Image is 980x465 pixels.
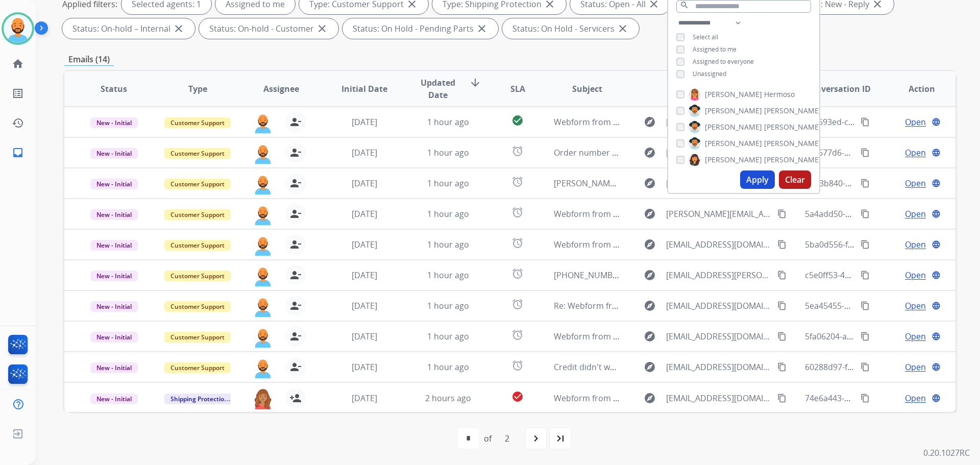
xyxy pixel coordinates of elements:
span: 1 hour ago [427,239,469,250]
mat-icon: home [12,58,24,70]
span: 1 hour ago [427,300,469,311]
mat-icon: content_copy [861,179,870,188]
span: New - Initial [90,148,138,159]
span: 1 hour ago [427,361,469,373]
div: Status: On Hold - Servicers [502,18,639,39]
span: Unassigned [693,69,726,78]
img: agent-avatar [253,142,273,164]
mat-icon: language [932,148,941,157]
span: Webform from [EMAIL_ADDRESS][DOMAIN_NAME] on [DATE] [554,393,785,404]
mat-icon: explore [644,208,656,220]
mat-icon: close [316,22,328,35]
img: agent-avatar [253,296,273,317]
span: Customer Support [164,271,231,281]
button: Apply [740,170,775,189]
span: New - Initial [90,240,138,251]
span: Webform from [PERSON_NAME][EMAIL_ADDRESS][PERSON_NAME][DOMAIN_NAME] on [DATE] [554,208,912,219]
span: Open [905,177,926,189]
span: Customer Support [164,209,231,220]
span: Open [905,269,926,281]
mat-icon: language [932,240,941,249]
span: Re: Webform from [EMAIL_ADDRESS][DOMAIN_NAME] on [DATE] [554,300,799,311]
span: Open [905,330,926,342]
span: Open [905,300,926,312]
span: 1 hour ago [427,331,469,342]
span: [EMAIL_ADDRESS][DOMAIN_NAME] [666,238,771,251]
span: [DATE] [352,300,377,311]
mat-icon: content_copy [777,332,787,341]
span: Conversation ID [805,83,871,95]
mat-icon: navigate_next [530,432,542,445]
span: Type [188,83,207,95]
span: [DATE] [352,116,377,128]
mat-icon: language [932,209,941,218]
span: [EMAIL_ADDRESS][DOMAIN_NAME] [666,177,771,189]
span: 60288d97-f4ea-409f-96da-07eb0dfe55ef [805,361,956,373]
span: [PERSON_NAME] [705,138,762,149]
mat-icon: content_copy [861,271,870,280]
mat-icon: language [932,301,941,310]
mat-icon: content_copy [777,271,787,280]
span: [PERSON_NAME] [764,155,821,165]
mat-icon: alarm [511,329,524,341]
mat-icon: explore [644,361,656,373]
span: [EMAIL_ADDRESS][DOMAIN_NAME] [666,330,771,342]
mat-icon: content_copy [861,301,870,310]
span: Credit didn't work [554,361,623,373]
span: [DATE] [352,239,377,250]
mat-icon: list_alt [12,87,24,100]
img: agent-avatar [253,234,273,256]
span: New - Initial [90,362,138,373]
mat-icon: person_remove [289,330,302,342]
mat-icon: history [12,117,24,129]
span: New - Initial [90,209,138,220]
span: New - Initial [90,394,138,404]
span: [PERSON_NAME] [764,106,821,116]
mat-icon: search [680,1,689,10]
mat-icon: explore [644,330,656,342]
span: [PERSON_NAME] [705,106,762,116]
span: [DATE] [352,147,377,158]
span: Subject [572,83,602,95]
span: [DATE] [352,331,377,342]
mat-icon: person_remove [289,208,302,220]
mat-icon: person_remove [289,146,302,159]
mat-icon: content_copy [777,394,787,403]
mat-icon: content_copy [861,332,870,341]
span: 74e6a443-2bbc-432a-bb80-eee078f90bdb [805,393,963,404]
span: Customer Support [164,117,231,128]
img: agent-avatar [253,173,273,194]
mat-icon: explore [644,116,656,128]
img: agent-avatar [253,112,273,133]
span: Customer Support [164,179,231,189]
span: [EMAIL_ADDRESS][DOMAIN_NAME] [666,116,771,128]
span: Customer Support [164,240,231,251]
mat-icon: close [476,22,488,35]
span: Shipping Protection [164,394,234,404]
span: 1 hour ago [427,270,469,281]
span: [PERSON_NAME] [705,122,762,132]
mat-icon: alarm [511,267,524,280]
mat-icon: content_copy [861,362,870,372]
th: Action [872,71,955,107]
mat-icon: alarm [511,206,524,218]
span: [EMAIL_ADDRESS][PERSON_NAME][DOMAIN_NAME] [666,269,771,281]
span: 5ea45455-dd34-49a1-85f6-809b73b38775 [805,300,962,311]
span: [EMAIL_ADDRESS][DOMAIN_NAME] [666,392,771,404]
span: Updated Date [415,77,461,101]
mat-icon: content_copy [861,209,870,218]
span: [PERSON_NAME] [764,122,821,132]
span: Open [905,361,926,373]
span: 5a4add50-402e-40af-98f9-e3e559208834 [805,208,959,219]
mat-icon: content_copy [861,117,870,127]
div: of [484,432,492,445]
span: Assignee [263,83,299,95]
span: Customer Support [164,301,231,312]
img: avatar [4,14,32,43]
span: c5e0ff53-402b-4a9d-91a6-bf6a9124facc [805,270,954,281]
span: Initial Date [341,83,387,95]
mat-icon: content_copy [861,240,870,249]
span: New - Initial [90,271,138,281]
mat-icon: explore [644,146,656,159]
mat-icon: close [617,22,629,35]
